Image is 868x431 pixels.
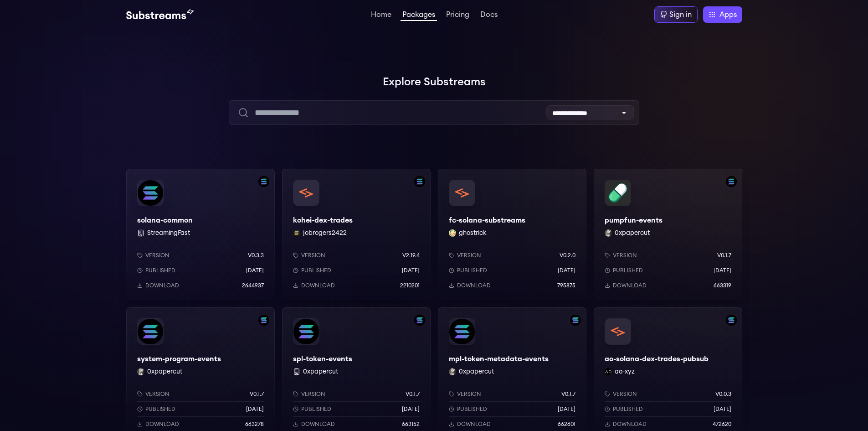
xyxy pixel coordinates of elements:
img: Substream's logo [126,9,194,20]
a: Home [369,11,393,20]
p: [DATE] [714,405,731,413]
a: Filter by solana networksolana-commonsolana-common StreamingFastVersionv0.3.3Published[DATE]Downl... [126,169,275,300]
button: 0xpapercut [459,367,494,376]
p: Published [613,405,643,413]
p: [DATE] [402,267,420,274]
img: Filter by solana network [726,176,737,187]
p: Version [457,390,481,398]
p: 662601 [558,421,575,428]
p: 663152 [402,421,420,428]
p: [DATE] [246,405,264,413]
p: Download [613,421,647,428]
p: Published [613,267,643,274]
p: Published [145,405,175,413]
span: Apps [719,9,737,20]
a: fc-solana-substreamsfc-solana-substreamsghostrick ghostrickVersionv0.2.0Published[DATE]Download79... [438,169,586,300]
p: Published [301,267,331,274]
p: v0.1.7 [717,252,731,259]
h1: Explore Substreams [126,73,742,91]
p: Version [301,252,325,259]
p: Download [301,282,335,289]
p: Version [457,252,481,259]
p: 2644937 [242,282,264,289]
img: Filter by solana network [570,315,581,326]
p: [DATE] [246,267,264,274]
p: v0.1.7 [406,390,420,398]
a: Packages [401,11,437,21]
a: Docs [478,11,499,20]
p: 663278 [245,421,264,428]
p: [DATE] [714,267,731,274]
p: Download [301,421,335,428]
p: Version [301,390,325,398]
a: Pricing [444,11,471,20]
p: Version [145,252,169,259]
p: Published [457,267,487,274]
button: ao-xyz [615,367,635,376]
p: 663319 [714,282,731,289]
p: v0.1.7 [250,390,264,398]
p: [DATE] [558,405,575,413]
p: Download [145,421,179,428]
img: Filter by solana network [258,315,269,326]
p: [DATE] [558,267,575,274]
p: v0.0.3 [715,390,731,398]
p: Version [613,252,637,259]
p: Download [613,282,647,289]
p: Download [457,421,491,428]
p: v0.1.7 [561,390,575,398]
a: Filter by solana networkkohei-dex-tradeskohei-dex-tradesjobrogers2422 jobrogers2422Versionv2.19.4... [282,169,431,300]
p: 795875 [557,282,575,289]
img: Filter by solana network [726,315,737,326]
a: Sign in [654,6,698,23]
p: [DATE] [402,405,420,413]
p: Version [145,390,169,398]
a: Filter by solana networkpumpfun-eventspumpfun-events0xpapercut 0xpapercutVersionv0.1.7Published[D... [594,169,742,300]
button: ghostrick [459,228,487,238]
p: Published [457,405,487,413]
p: Version [613,390,637,398]
p: v2.19.4 [402,252,420,259]
button: 0xpapercut [303,367,338,376]
button: 0xpapercut [147,367,182,376]
button: StreamingFast [147,228,190,238]
p: Published [301,405,331,413]
img: Filter by solana network [414,176,425,187]
p: 472620 [713,421,731,428]
div: Sign in [669,9,692,20]
p: v0.2.0 [560,252,575,259]
p: v0.3.3 [248,252,264,259]
p: Published [145,267,175,274]
button: 0xpapercut [615,228,650,238]
p: 2210201 [400,282,420,289]
img: Filter by solana network [414,315,425,326]
p: Download [457,282,491,289]
img: Filter by solana network [258,176,269,187]
button: jobrogers2422 [303,228,347,238]
p: Download [145,282,179,289]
